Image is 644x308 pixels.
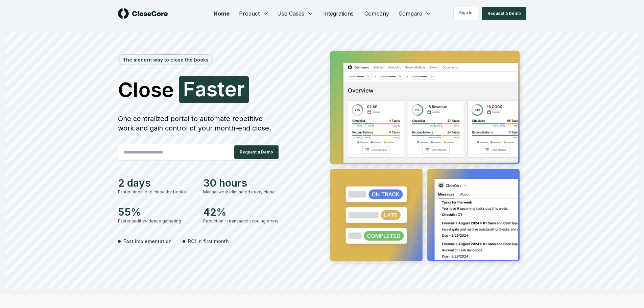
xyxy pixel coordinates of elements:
div: 42% [203,206,280,218]
span: s [207,79,217,99]
div: One centralized portal to automate repetitive work and gain control of your month-end close. [118,114,280,133]
span: e [224,79,237,99]
span: F [183,79,195,99]
div: 30 hours [203,177,280,189]
a: Integrations [318,7,359,20]
span: Product [239,9,260,18]
button: Product [235,7,273,20]
span: a [195,79,207,99]
div: Manual work eliminated every close [203,189,280,195]
button: Request a Demo [234,145,279,159]
span: r [237,79,245,99]
span: Use Cases [277,9,304,18]
button: Request a Demo [482,7,526,20]
span: Fast implementation [123,238,172,245]
div: Reduction in transaction coding errors [203,218,280,224]
div: Faster audit evidence gathering [118,218,195,224]
img: logo [118,8,168,19]
div: 55% [118,206,195,218]
div: 2 days [118,177,195,189]
img: Jumbotron [325,46,526,268]
div: Faster timeline to close the books [118,189,195,195]
button: Use Cases [273,7,318,20]
span: Compare [399,9,422,18]
span: Close [118,79,174,100]
button: Compare [395,7,436,20]
div: The modern way to close the books [119,55,213,65]
a: Home [208,7,235,20]
span: t [217,79,224,99]
a: Company [359,7,395,20]
span: ROI in first month [188,238,229,245]
a: Sign in [453,7,478,20]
